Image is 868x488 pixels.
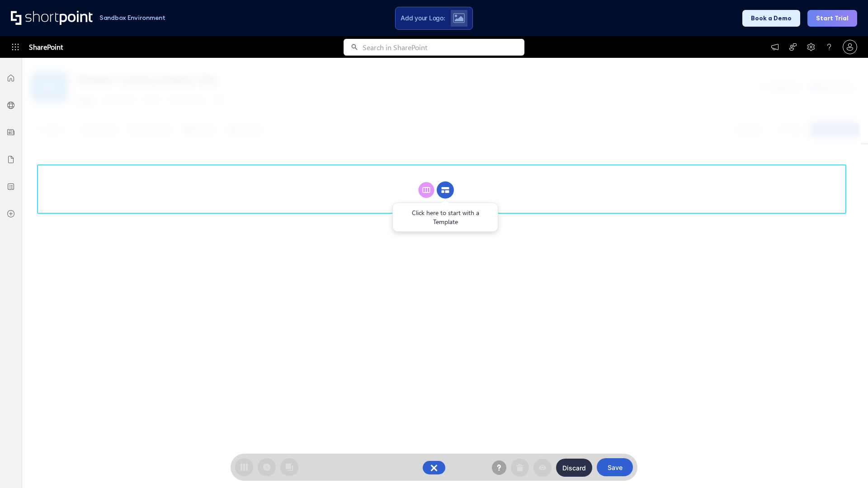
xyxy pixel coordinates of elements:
[742,10,800,27] button: Book a Demo
[363,39,524,56] input: Search in SharePoint
[453,13,465,23] img: Upload logo
[99,15,165,20] h1: Sandbox Environment
[401,14,445,22] span: Add your Logo:
[705,383,868,488] iframe: Chat Widget
[29,36,63,58] span: SharePoint
[597,458,633,476] button: Save
[807,10,857,27] button: Start Trial
[556,459,592,477] button: Discard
